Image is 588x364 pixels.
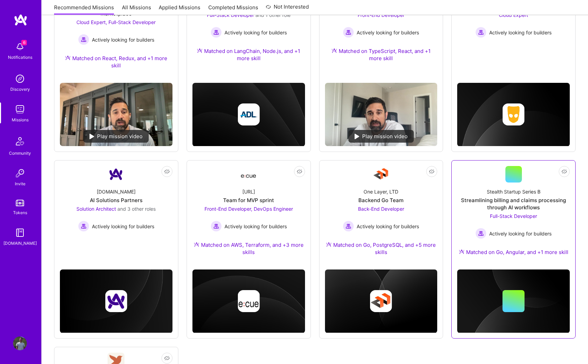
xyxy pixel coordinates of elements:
div: [DOMAIN_NAME] [3,240,37,247]
a: Recommended Missions [54,4,114,15]
img: No Mission [60,83,172,146]
img: cover [325,269,438,333]
img: Company Logo [240,168,257,180]
img: Ateam Purple Icon [197,48,202,53]
img: Actively looking for builders [343,221,354,232]
a: Completed Missions [208,4,258,15]
span: 6 [21,40,27,45]
div: Matched on Go, PostgreSQL, and +5 more skills [325,241,438,256]
div: Team for MVP sprint [223,197,274,204]
div: Matched on Go, Angular, and +1 more skill [459,249,568,256]
img: cover [457,269,570,333]
a: Not Interested [266,3,309,15]
i: icon EyeClosed [429,169,434,174]
span: Cloud Expert, Full-Stack Developer [76,19,156,25]
img: Company logo [238,290,260,312]
span: Actively looking for builders [357,223,419,230]
img: guide book [13,226,27,240]
div: Notifications [8,54,32,61]
span: Actively looking for builders [224,29,287,36]
div: Missions [12,116,29,123]
a: Applied Missions [159,4,200,15]
span: Solution Architect [76,206,116,212]
img: Actively looking for builders [475,27,486,38]
img: tokens [16,200,24,206]
img: Ateam Purple Icon [65,55,71,60]
a: All Missions [122,4,151,15]
img: Actively looking for builders [475,228,486,239]
img: Actively looking for builders [211,27,222,38]
img: Company logo [370,290,392,312]
img: User Avatar [13,337,27,350]
div: Tokens [13,209,27,216]
div: Stealth Startup Series B [487,188,540,195]
div: One Layer, LTD [364,188,398,195]
div: Community [9,150,31,157]
img: Company logo [503,103,525,125]
img: Invite [13,166,27,180]
span: and 3 other roles [117,206,156,212]
span: Front-End Developer, DevOps Engineer [204,206,293,212]
img: Ateam Purple Icon [326,242,332,247]
span: Actively looking for builders [224,223,287,230]
img: Company logo [238,103,260,125]
img: Company Logo [373,166,389,183]
div: [URL] [242,188,255,195]
img: Actively looking for builders [343,27,354,38]
span: Actively looking for builders [92,223,154,230]
a: Company Logo[DOMAIN_NAME]AI Solutions PartnersSolution Architect and 3 other rolesActively lookin... [60,166,172,246]
a: User Avatar [11,337,29,350]
img: Actively looking for builders [78,221,89,232]
img: cover [192,83,305,146]
a: Company LogoOne Layer, LTDBackend Go TeamBack-End Developer Actively looking for buildersActively... [325,166,438,264]
img: teamwork [13,102,27,116]
div: [DOMAIN_NAME] [97,188,136,195]
div: Play mission video [348,130,414,143]
div: Invite [15,180,25,187]
span: Back-End Developer [358,206,404,212]
img: cover [60,269,172,333]
div: Streamlining billing and claims processing through AI workflows [457,197,570,211]
div: Matched on LangChain, Node.js, and +1 more skill [192,47,305,62]
img: Actively looking for builders [211,221,222,232]
img: bell [13,40,27,54]
img: Company Logo [108,166,124,183]
div: Discovery [10,86,30,93]
span: Actively looking for builders [489,230,552,237]
img: Company logo [105,290,127,312]
a: Company Logo[URL]Team for MVP sprintFront-End Developer, DevOps Engineer Actively looking for bui... [192,166,305,264]
img: cover [457,83,570,146]
div: Play mission video [83,130,149,143]
i: icon EyeClosed [164,355,170,361]
div: Backend Go Team [358,197,403,204]
img: Actively looking for builders [78,34,89,45]
div: AI Solutions Partners [90,197,143,204]
img: Community [12,133,28,150]
div: Matched on AWS, Terraform, and +3 more skills [192,241,305,256]
img: No Mission [325,83,438,146]
img: Ateam Purple Icon [459,249,464,254]
i: icon EyeClosed [164,169,170,174]
img: Ateam Purple Icon [332,48,337,53]
span: Actively looking for builders [357,29,419,36]
img: play [90,134,94,139]
div: Matched on TypeScript, React, and +1 more skill [325,47,438,62]
i: icon EyeClosed [561,169,567,174]
img: cover [192,269,305,333]
img: logo [14,14,28,26]
img: discovery [13,72,27,86]
div: Matched on React, Redux, and +1 more skill [60,55,172,69]
a: Stealth Startup Series BStreamlining billing and claims processing through AI workflowsFull-Stack... [457,166,570,264]
i: icon EyeClosed [297,169,302,174]
img: Ateam Purple Icon [194,242,199,247]
span: Actively looking for builders [489,29,552,36]
span: Full-Stack Developer [490,213,537,219]
img: play [355,134,359,139]
span: Actively looking for builders [92,36,154,43]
